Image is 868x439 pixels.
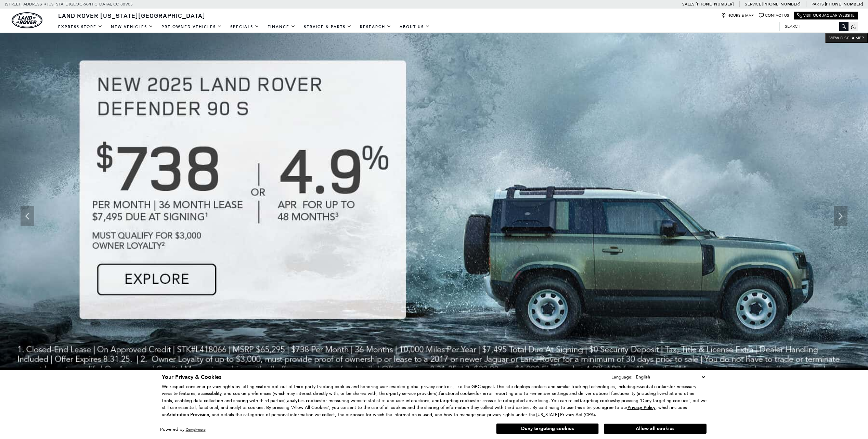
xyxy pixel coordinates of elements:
span: Service [745,2,761,6]
strong: targeting cookies [580,398,615,404]
a: [PHONE_NUMBER] [696,1,734,7]
span: Land Rover [US_STATE][GEOGRAPHIC_DATA] [58,11,205,19]
div: Next [834,206,847,226]
strong: analytics cookies [287,398,321,404]
a: Pre-Owned Vehicles [157,21,226,33]
strong: Arbitration Provision [167,412,209,418]
div: Language: [611,375,633,379]
p: We respect consumer privacy rights by letting visitors opt out of third-party tracking cookies an... [162,383,707,418]
a: Hours & Map [721,13,754,18]
a: Privacy Policy [627,405,656,410]
a: Research [356,21,396,33]
a: Service & Parts [300,21,356,33]
a: [STREET_ADDRESS] • [US_STATE][GEOGRAPHIC_DATA], CO 80905 [5,2,133,6]
button: Deny targeting cookies [496,423,599,434]
img: Land Rover [12,12,42,28]
a: Visit Our Jaguar Website [797,13,855,18]
select: Language Select [634,373,707,381]
strong: targeting cookies [440,398,475,404]
span: VIEW DISCLAIMER [829,35,864,41]
a: land-rover [12,12,42,28]
a: EXPRESS STORE [54,21,107,33]
div: Previous [21,206,34,226]
nav: Main Navigation [54,21,434,33]
div: Powered by [160,427,206,432]
button: Allow all cookies [604,424,707,434]
a: Finance [263,21,300,33]
a: Contact Us [759,13,789,18]
a: New Vehicles [107,21,157,33]
span: Sales [682,2,695,6]
button: VIEW DISCLAIMER [825,33,868,43]
a: [PHONE_NUMBER] [825,1,863,7]
span: Parts [812,2,824,6]
a: [PHONE_NUMBER] [762,1,800,7]
a: Land Rover [US_STATE][GEOGRAPHIC_DATA] [54,11,209,19]
a: ComplyAuto [186,427,206,432]
input: Search [780,22,848,30]
strong: functional cookies [439,390,476,397]
a: Specials [226,21,263,33]
span: Your Privacy & Cookies [162,373,221,381]
u: Privacy Policy [627,404,656,411]
a: About Us [396,21,434,33]
strong: essential cookies [635,384,670,390]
